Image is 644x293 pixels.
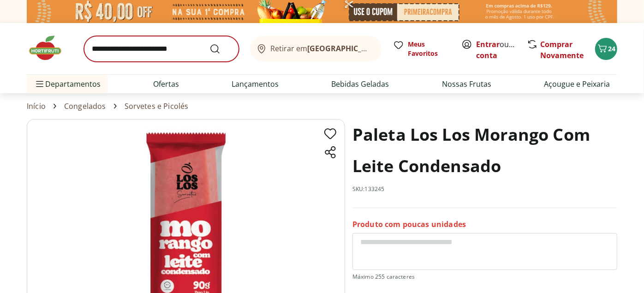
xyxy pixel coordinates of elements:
button: Retirar em[GEOGRAPHIC_DATA]/[GEOGRAPHIC_DATA] [250,36,382,62]
a: Ofertas [153,78,179,90]
img: logo_orange.svg [15,15,22,22]
input: search [84,36,239,62]
a: Lançamentos [232,78,279,90]
a: Sorvetes e Picolés [125,102,189,110]
div: Domínio [48,54,71,60]
span: Departamentos [34,73,101,95]
div: v 4.0.25 [26,15,45,22]
a: Criar conta [476,39,527,60]
div: [PERSON_NAME]: [DOMAIN_NAME] [24,24,132,31]
a: Meus Favoritos [393,40,450,58]
a: Nossas Frutas [442,78,491,90]
b: [GEOGRAPHIC_DATA]/[GEOGRAPHIC_DATA] [308,43,463,54]
img: Hortifruti [27,34,73,62]
a: Bebidas Geladas [332,78,389,90]
a: Início [27,102,46,110]
span: Retirar em [271,44,373,53]
img: tab_keywords_by_traffic_grey.svg [97,54,105,61]
a: Congelados [64,102,106,110]
span: 24 [608,44,615,53]
img: website_grey.svg [15,24,22,31]
span: Meus Favoritos [408,40,450,58]
a: Entrar [476,39,500,49]
a: Açougue e Peixaria [544,78,610,90]
button: Menu [34,73,45,95]
div: Palavras-chave [107,54,148,60]
button: Carrinho [595,38,617,60]
p: SKU: 133245 [352,185,385,193]
img: tab_domain_overview_orange.svg [38,54,46,61]
p: Produto com poucas unidades [352,219,466,229]
span: ou [476,39,517,61]
a: Comprar Novamente [540,39,584,60]
h1: Paleta Los Los Morango Com Leite Condensado [352,119,617,182]
button: Submit Search [209,43,232,54]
